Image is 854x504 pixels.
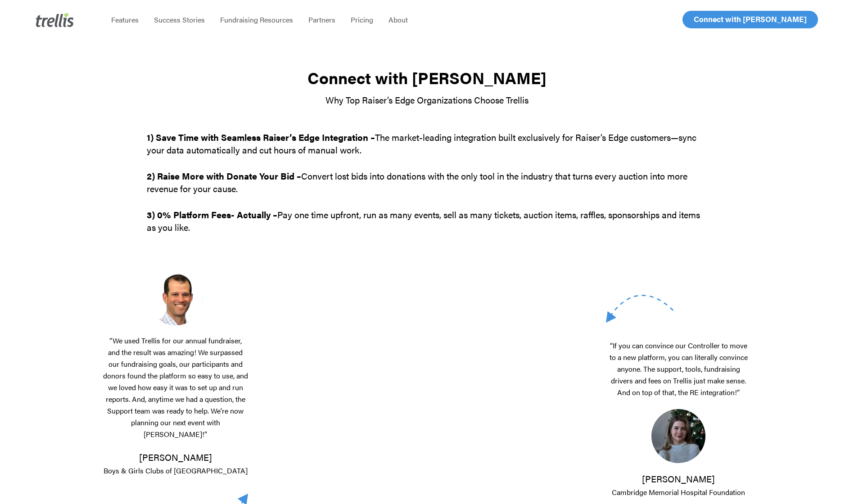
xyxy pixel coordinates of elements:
p: [PERSON_NAME] [606,472,751,498]
strong: 1) Save Time with Seamless Raiser’s Edge Integration – [147,130,375,144]
span: About [389,14,408,25]
span: Partners [308,14,335,25]
strong: 3) 0% Platform Fees- Actually – [147,208,277,221]
strong: Connect with [PERSON_NAME] [307,66,547,89]
span: Features [111,14,139,25]
img: 1700858054423.jpeg [651,409,705,463]
img: Screenshot-2025-03-18-at-2.39.01%E2%80%AFPM.png [149,272,203,325]
p: Why Top Raiser’s Edge Organizations Choose Trellis [147,94,707,106]
a: Fundraising Resources [212,15,301,24]
a: Success Stories [146,15,212,24]
span: Connect with [PERSON_NAME] [694,13,807,24]
p: The market-leading integration built exclusively for Raiser’s Edge customers—sync your data autom... [147,131,707,170]
span: Cambridge Memorial Hospital Foundation [612,487,745,497]
a: About [381,15,416,24]
p: [PERSON_NAME] [103,451,248,477]
p: “We used Trellis for our annual fundraiser, and the result was amazing! We surpassed our fundrais... [103,335,248,451]
span: Success Stories [154,14,205,25]
span: Fundraising Resources [220,14,293,25]
a: Features [104,15,146,24]
span: Pricing [351,14,373,25]
a: Connect with [PERSON_NAME] [682,11,818,28]
p: “If you can convince our Controller to move to a new platform, you can literally convince anyone.... [606,340,751,409]
img: Trellis [36,13,74,27]
a: Partners [301,15,343,24]
span: Boys & Girls Clubs of [GEOGRAPHIC_DATA] [104,465,248,476]
a: Pricing [343,15,381,24]
p: Convert lost bids into donations with the only tool in the industry that turns every auction into... [147,170,707,208]
strong: 2) Raise More with Donate Your Bid – [147,169,301,182]
p: Pay one time upfront, run as many events, sell as many tickets, auction items, raffles, sponsorsh... [147,208,707,234]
